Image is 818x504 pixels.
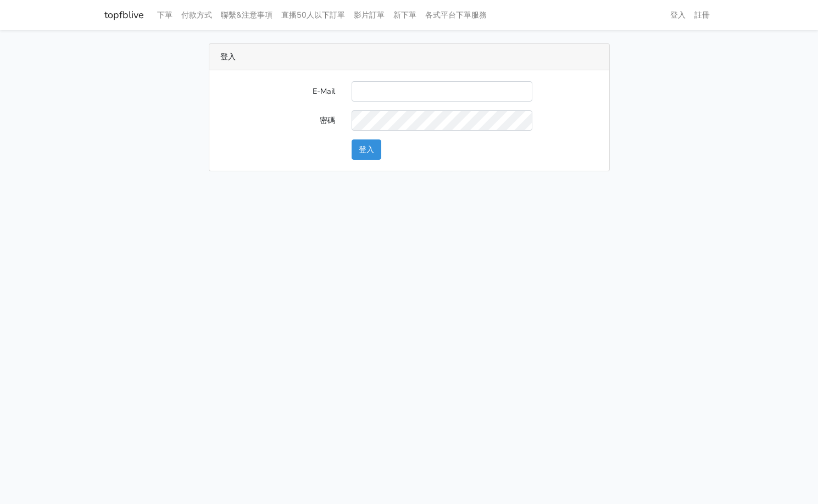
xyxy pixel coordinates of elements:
button: 登入 [352,139,381,160]
a: 登入 [666,4,690,26]
a: 付款方式 [177,4,216,26]
a: 下單 [153,4,177,26]
a: 新下單 [389,4,421,26]
label: 密碼 [212,110,343,131]
a: topfblive [104,4,144,26]
a: 直播50人以下訂單 [277,4,349,26]
label: E-Mail [212,81,343,102]
a: 聯繫&注意事項 [216,4,277,26]
a: 各式平台下單服務 [421,4,491,26]
div: 登入 [209,44,609,70]
a: 註冊 [690,4,714,26]
a: 影片訂單 [349,4,389,26]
